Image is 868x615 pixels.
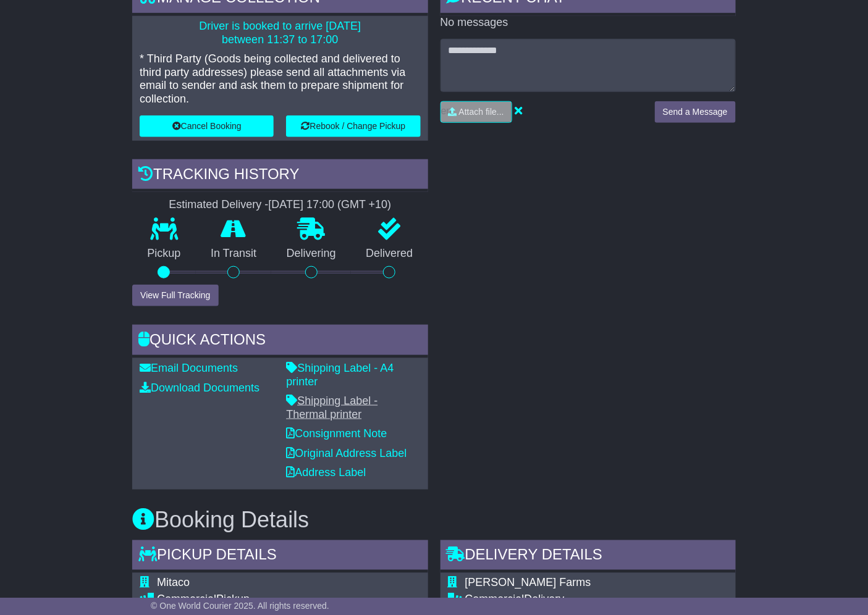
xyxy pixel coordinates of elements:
[271,247,351,261] p: Delivering
[655,101,736,123] button: Send a Message
[140,115,274,137] button: Cancel Booking
[286,115,420,137] button: Rebook / Change Pickup
[157,593,358,607] div: Pickup
[286,447,407,459] a: Original Address Label
[132,540,428,574] div: Pickup Details
[465,593,525,606] span: Commercial
[286,466,366,479] a: Address Label
[140,52,420,106] p: * Third Party (Goods being collected and delivered to third party addresses) please send all atta...
[132,198,428,212] div: Estimated Delivery -
[196,247,272,261] p: In Transit
[286,427,387,440] a: Consignment Note
[140,382,259,394] a: Download Documents
[132,285,218,306] button: View Full Tracking
[140,20,420,46] p: Driver is booked to arrive [DATE] between 11:37 to 17:00
[286,362,394,388] a: Shipping Label - A4 printer
[440,16,736,30] p: No messages
[157,577,190,589] span: Mitaco
[132,508,736,533] h3: Booking Details
[132,325,428,358] div: Quick Actions
[268,198,391,212] div: [DATE] 17:00 (GMT +10)
[151,601,329,611] span: © One World Courier 2025. All rights reserved.
[465,593,678,607] div: Delivery
[465,577,591,589] span: [PERSON_NAME] Farms
[157,593,216,606] span: Commercial
[132,247,196,261] p: Pickup
[440,540,736,574] div: Delivery Details
[286,395,377,420] a: Shipping Label - Thermal printer
[351,247,428,261] p: Delivered
[132,159,428,193] div: Tracking history
[140,362,238,374] a: Email Documents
